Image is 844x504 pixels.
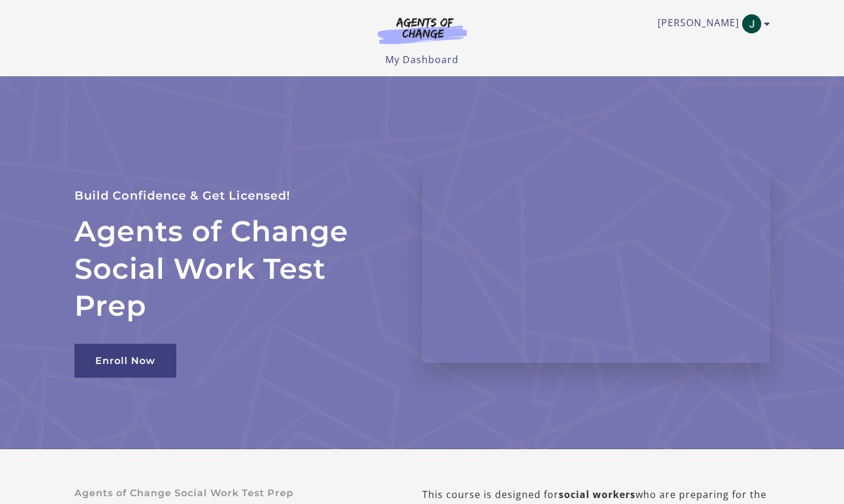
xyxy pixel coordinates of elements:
[658,14,764,33] a: Toggle menu
[74,186,394,206] p: Build Confidence & Get Licensed!
[385,53,459,66] a: My Dashboard
[74,487,384,499] p: Agents of Change Social Work Test Prep
[74,213,394,324] h2: Agents of Change Social Work Test Prep
[365,17,479,44] img: Agents of Change Logo
[74,344,176,378] a: Enroll Now
[559,488,636,501] b: social workers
